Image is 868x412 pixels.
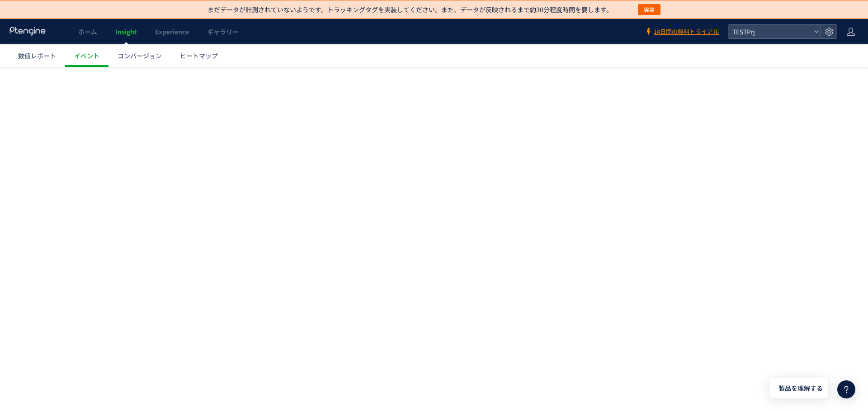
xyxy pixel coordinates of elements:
span: Experience [155,27,189,36]
span: コンバージョン [118,51,162,60]
span: ヒートマップ [180,51,218,60]
span: TESTPrj [730,25,810,38]
span: イベント [74,51,99,60]
span: ギャラリー [207,27,239,36]
span: 14日間の無料トライアル [654,28,719,36]
a: 14日間の無料トライアル [645,28,719,36]
button: 実装 [638,4,660,15]
span: 製品を理解する [778,384,823,393]
span: 数値レポート [18,51,56,60]
span: 実装 [644,4,655,15]
span: ホーム [78,27,97,36]
p: まだデータが計測されていないようです。トラッキングタグを実装してください。また、データが反映されるまで約30分程度時間を要します。 [208,5,613,14]
span: Insight [115,27,137,36]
